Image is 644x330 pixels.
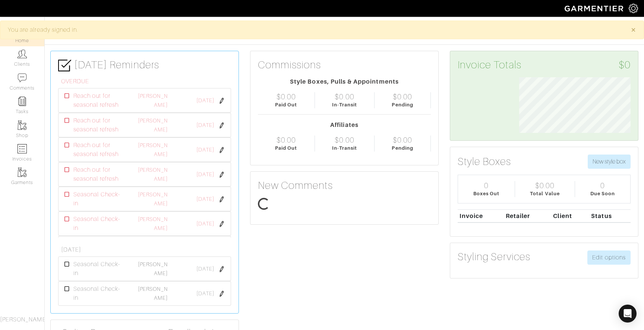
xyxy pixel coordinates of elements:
[219,266,225,272] img: pen-cf24a1663064a2ec1b9c1bd2387e9de7a2fa800b781884d57f21acf72779bad2.png
[219,291,225,297] img: pen-cf24a1663064a2ec1b9c1bd2387e9de7a2fa800b781884d57f21acf72779bad2.png
[219,147,225,153] img: pen-cf24a1663064a2ec1b9c1bd2387e9de7a2fa800b781884d57f21acf72779bad2.png
[258,59,321,71] h3: Commissions
[631,25,636,35] span: ×
[61,246,231,253] h6: [DATE]
[73,91,125,109] span: Reach out for seasonal refresh
[535,181,555,190] div: $0.00
[138,216,167,231] a: [PERSON_NAME]
[484,181,489,190] div: 0
[458,250,530,263] h3: Styling Services
[18,49,27,59] img: clients-icon-6bae9207a08558b7cb47a8932f037763ab4055f8c8b6bfacd5dc20c3e0201464.png
[8,25,620,34] div: You are already signed in.
[73,215,125,233] span: Seasonal Check-in
[18,168,27,177] img: garments-icon-b7da505a4dc4fd61783c78ac3ca0ef83fa9d6f193b1c9dc38574b1d14d53ca28.png
[196,290,214,298] span: [DATE]
[219,98,225,104] img: pen-cf24a1663064a2ec1b9c1bd2387e9de7a2fa800b781884d57f21acf72779bad2.png
[18,144,27,153] img: orders-icon-0abe47150d42831381b5fb84f609e132dff9fe21cb692f30cb5eec754e2cba89.png
[219,122,225,128] img: pen-cf24a1663064a2ec1b9c1bd2387e9de7a2fa800b781884d57f21acf72779bad2.png
[196,265,214,273] span: [DATE]
[393,92,412,101] div: $0.00
[393,136,412,144] div: $0.00
[196,171,214,179] span: [DATE]
[332,101,357,108] div: In-Transit
[277,136,296,144] div: $0.00
[619,59,631,71] span: $0
[587,250,631,265] a: Edit options
[73,284,125,302] span: Seasonal Check-in
[458,209,504,222] th: Invoice
[138,118,167,133] a: [PERSON_NAME]
[600,181,605,190] div: 0
[275,144,297,152] div: Paid Out
[504,209,552,222] th: Retailer
[332,144,357,152] div: In-Transit
[73,141,125,159] span: Reach out for seasonal refresh
[335,136,354,144] div: $0.00
[277,92,296,101] div: $0.00
[552,209,590,222] th: Client
[590,209,631,222] th: Status
[588,155,631,169] button: New style box
[258,77,431,86] div: Style Boxes, Pulls & Appointments
[138,167,167,182] a: [PERSON_NAME]
[138,192,167,206] a: [PERSON_NAME]
[275,101,297,108] div: Paid Out
[138,261,167,276] a: [PERSON_NAME]
[196,146,214,154] span: [DATE]
[73,165,125,183] span: Reach out for seasonal refresh
[530,190,560,197] div: Total Value
[219,172,225,178] img: pen-cf24a1663064a2ec1b9c1bd2387e9de7a2fa800b781884d57f21acf72779bad2.png
[58,59,231,72] h3: [DATE] Reminders
[392,101,413,108] div: Pending
[138,93,167,108] a: [PERSON_NAME]
[629,4,638,13] img: gear-icon-white-bd11855cb880d31180b6d7d6211b90ccbf57a29d726f0c71d8c61bd08dd39cc2.png
[61,78,231,85] h6: OVERDUE
[58,59,71,72] img: check-box-icon-36a4915ff3ba2bd8f6e4f29bc755bb66becd62c870f447fc0dd1365fcfddab58.png
[258,179,431,192] h3: New Comments
[73,260,125,278] span: Seasonal Check-in
[258,121,431,130] div: Affiliates
[590,190,615,197] div: Due Soon
[219,221,225,227] img: pen-cf24a1663064a2ec1b9c1bd2387e9de7a2fa800b781884d57f21acf72779bad2.png
[196,121,214,130] span: [DATE]
[73,190,125,208] span: Seasonal Check-in
[18,97,27,106] img: reminder-icon-8004d30b9f0a5d33ae49ab947aed9ed385cf756f9e5892f1edd6e32f2345188e.png
[196,195,214,203] span: [DATE]
[138,142,167,157] a: [PERSON_NAME]
[619,305,637,323] div: Open Intercom Messenger
[458,59,631,71] h3: Invoice Totals
[335,92,354,101] div: $0.00
[473,190,499,197] div: Boxes Out
[458,155,511,168] h3: Style Boxes
[392,144,413,152] div: Pending
[18,73,27,82] img: comment-icon-a0a6a9ef722e966f86d9cbdc48e553b5cf19dbc54f86b18d962a5391bc8f6eb6.png
[196,220,214,228] span: [DATE]
[561,2,629,15] img: garmentier-logo-header-white-b43fb05a5012e4ada735d5af1a66efaba907eab6374d6393d1fbf88cb4ef424d.png
[196,97,214,105] span: [DATE]
[219,196,225,202] img: pen-cf24a1663064a2ec1b9c1bd2387e9de7a2fa800b781884d57f21acf72779bad2.png
[138,286,167,301] a: [PERSON_NAME]
[73,116,125,134] span: Reach out for seasonal refresh
[18,121,27,130] img: garments-icon-b7da505a4dc4fd61783c78ac3ca0ef83fa9d6f193b1c9dc38574b1d14d53ca28.png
